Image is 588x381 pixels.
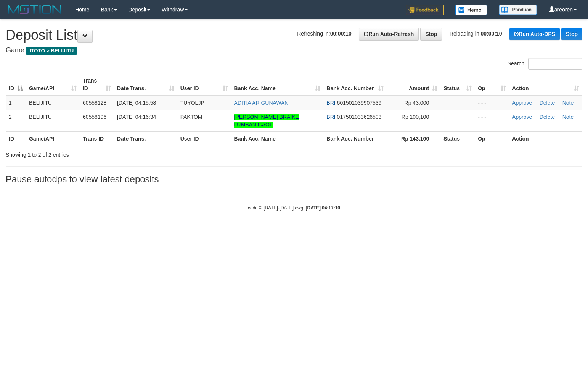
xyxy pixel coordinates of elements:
[326,100,335,106] span: BRI
[475,74,509,96] th: Op: activate to sort column ascending
[337,114,382,120] span: Copy 017501033626503 to clipboard
[509,131,582,146] th: Action
[80,74,114,96] th: Trans ID: activate to sort column ascending
[26,96,80,110] td: BELIJITU
[6,47,582,54] h4: Game:
[80,131,114,146] th: Trans ID
[499,5,537,15] img: panduan.png
[6,96,26,110] td: 1
[6,131,26,146] th: ID
[234,114,299,128] a: [PERSON_NAME] BRAIKE LUMBAN GAOL
[6,110,26,131] td: 2
[562,114,574,120] a: Note
[512,100,532,106] a: Approve
[6,174,582,184] h3: Pause autodps to view latest deposits
[540,114,555,120] a: Delete
[475,96,509,110] td: - - -
[402,114,429,120] span: Rp 100,100
[177,74,231,96] th: User ID: activate to sort column ascending
[406,5,444,15] img: Feedback.jpg
[337,100,382,106] span: Copy 601501039907539 to clipboard
[508,58,582,70] label: Search:
[26,110,80,131] td: BELIJITU
[475,110,509,131] td: - - -
[234,100,289,106] a: ADITIA AR GUNAWAN
[481,31,502,37] strong: 00:00:10
[455,5,487,15] img: Button%20Memo.svg
[6,4,64,15] img: MOTION_logo.png
[420,28,442,41] a: Stop
[114,131,177,146] th: Date Trans.
[180,100,204,106] span: TUYOLJP
[231,74,324,96] th: Bank Acc. Name: activate to sort column ascending
[540,100,555,106] a: Delete
[509,74,582,96] th: Action: activate to sort column ascending
[26,74,80,96] th: Game/API: activate to sort column ascending
[83,100,106,106] span: 60558128
[114,74,177,96] th: Date Trans.: activate to sort column ascending
[26,131,80,146] th: Game/API
[450,31,502,37] span: Reloading in:
[231,131,324,146] th: Bank Acc. Name
[6,148,239,159] div: Showing 1 to 2 of 2 entries
[177,131,231,146] th: User ID
[440,131,475,146] th: Status
[180,114,202,120] span: PAKTOM
[475,131,509,146] th: Op
[330,31,352,37] strong: 00:00:10
[323,131,387,146] th: Bank Acc. Number
[512,114,532,120] a: Approve
[248,205,340,211] small: code © [DATE]-[DATE] dwg |
[6,74,26,96] th: ID: activate to sort column descending
[359,28,419,41] a: Run Auto-Refresh
[561,28,582,40] a: Stop
[6,28,582,43] h1: Deposit List
[405,100,429,106] span: Rp 43,000
[387,131,440,146] th: Rp 143.100
[440,74,475,96] th: Status: activate to sort column ascending
[528,58,582,70] input: Search:
[117,114,156,120] span: [DATE] 04:16:34
[326,114,335,120] span: BRI
[306,205,340,211] strong: [DATE] 04:17:10
[26,47,77,55] span: ITOTO > BELIJITU
[387,74,440,96] th: Amount: activate to sort column ascending
[117,100,156,106] span: [DATE] 04:15:58
[83,114,106,120] span: 60558196
[323,74,387,96] th: Bank Acc. Number: activate to sort column ascending
[562,100,574,106] a: Note
[509,28,560,40] a: Run Auto-DPS
[297,31,351,37] span: Refreshing in:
